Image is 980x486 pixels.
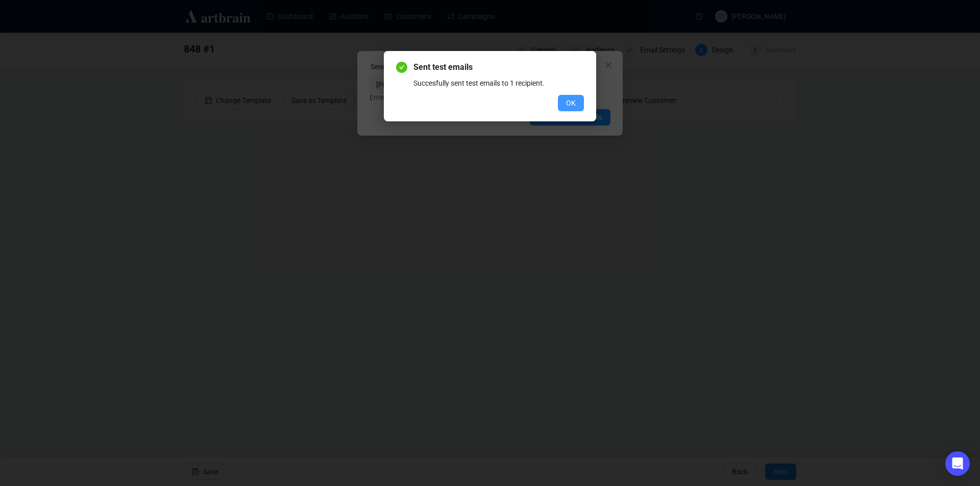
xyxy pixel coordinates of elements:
[413,78,584,89] div: Succesfully sent test emails to 1 recipient.
[945,451,970,476] div: Open Intercom Messenger
[413,61,584,73] span: Sent test emails
[566,97,576,109] span: OK
[396,62,407,73] span: check-circle
[558,95,584,111] button: OK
